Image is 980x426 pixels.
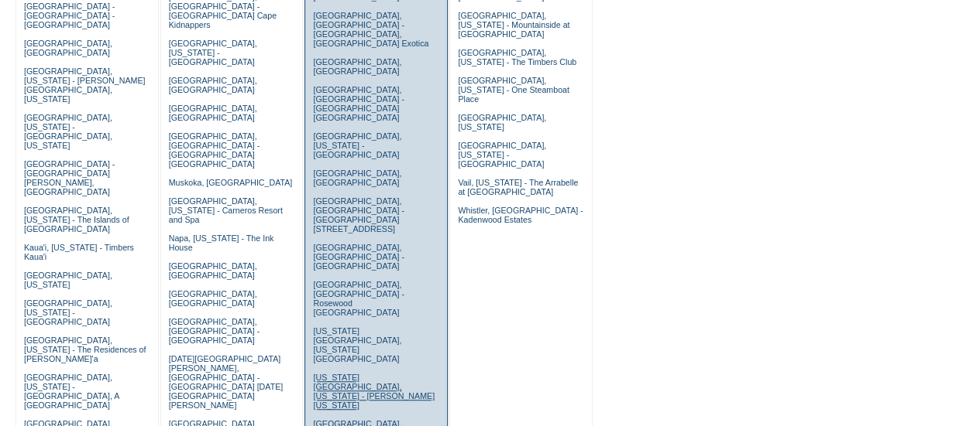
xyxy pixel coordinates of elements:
[169,317,260,345] a: [GEOGRAPHIC_DATA], [GEOGRAPHIC_DATA] - [GEOGRAPHIC_DATA]
[24,206,129,233] a: [GEOGRAPHIC_DATA], [US_STATE] - The Islands of [GEOGRAPHIC_DATA]
[24,243,134,261] a: Kaua'i, [US_STATE] - Timbers Kaua'i
[458,141,546,169] a: [GEOGRAPHIC_DATA], [US_STATE] - [GEOGRAPHIC_DATA]
[169,178,292,187] a: Muskoka, [GEOGRAPHIC_DATA]
[24,271,112,289] a: [GEOGRAPHIC_DATA], [US_STATE]
[458,48,576,66] a: [GEOGRAPHIC_DATA], [US_STATE] - The Timbers Club
[313,373,435,410] a: [US_STATE][GEOGRAPHIC_DATA], [US_STATE] - [PERSON_NAME] [US_STATE]
[24,159,115,196] a: [GEOGRAPHIC_DATA] - [GEOGRAPHIC_DATA][PERSON_NAME], [GEOGRAPHIC_DATA]
[169,39,257,66] a: [GEOGRAPHIC_DATA], [US_STATE] - [GEOGRAPHIC_DATA]
[24,39,112,57] a: [GEOGRAPHIC_DATA], [GEOGRAPHIC_DATA]
[169,196,283,224] a: [GEOGRAPHIC_DATA], [US_STATE] - Carneros Resort and Spa
[313,243,404,271] a: [GEOGRAPHIC_DATA], [GEOGRAPHIC_DATA] - [GEOGRAPHIC_DATA]
[313,57,401,76] a: [GEOGRAPHIC_DATA], [GEOGRAPHIC_DATA]
[458,11,569,39] a: [GEOGRAPHIC_DATA], [US_STATE] - Mountainside at [GEOGRAPHIC_DATA]
[458,76,569,104] a: [GEOGRAPHIC_DATA], [US_STATE] - One Steamboat Place
[24,298,112,326] a: [GEOGRAPHIC_DATA], [US_STATE] - [GEOGRAPHIC_DATA]
[313,11,428,48] a: [GEOGRAPHIC_DATA], [GEOGRAPHIC_DATA] - [GEOGRAPHIC_DATA], [GEOGRAPHIC_DATA] Exotica
[169,76,257,94] a: [GEOGRAPHIC_DATA], [GEOGRAPHIC_DATA]
[313,196,404,233] a: [GEOGRAPHIC_DATA], [GEOGRAPHIC_DATA] - [GEOGRAPHIC_DATA][STREET_ADDRESS]
[169,233,274,252] a: Napa, [US_STATE] - The Ink House
[458,206,583,224] a: Whistler, [GEOGRAPHIC_DATA] - Kadenwood Estates
[24,373,119,410] a: [GEOGRAPHIC_DATA], [US_STATE] - [GEOGRAPHIC_DATA], A [GEOGRAPHIC_DATA]
[458,113,546,131] a: [GEOGRAPHIC_DATA], [US_STATE]
[313,85,404,122] a: [GEOGRAPHIC_DATA], [GEOGRAPHIC_DATA] - [GEOGRAPHIC_DATA] [GEOGRAPHIC_DATA]
[24,66,146,104] a: [GEOGRAPHIC_DATA], [US_STATE] - [PERSON_NAME][GEOGRAPHIC_DATA], [US_STATE]
[24,113,112,150] a: [GEOGRAPHIC_DATA], [US_STATE] - [GEOGRAPHIC_DATA], [US_STATE]
[313,131,401,159] a: [GEOGRAPHIC_DATA], [US_STATE] - [GEOGRAPHIC_DATA]
[458,178,578,196] a: Vail, [US_STATE] - The Arrabelle at [GEOGRAPHIC_DATA]
[169,131,260,169] a: [GEOGRAPHIC_DATA], [GEOGRAPHIC_DATA] - [GEOGRAPHIC_DATA] [GEOGRAPHIC_DATA]
[169,104,257,122] a: [GEOGRAPHIC_DATA], [GEOGRAPHIC_DATA]
[24,2,115,29] a: [GEOGRAPHIC_DATA] - [GEOGRAPHIC_DATA] - [GEOGRAPHIC_DATA]
[313,169,401,187] a: [GEOGRAPHIC_DATA], [GEOGRAPHIC_DATA]
[169,354,283,410] a: [DATE][GEOGRAPHIC_DATA][PERSON_NAME], [GEOGRAPHIC_DATA] - [GEOGRAPHIC_DATA] [DATE][GEOGRAPHIC_DAT...
[169,289,257,308] a: [GEOGRAPHIC_DATA], [GEOGRAPHIC_DATA]
[169,261,257,280] a: [GEOGRAPHIC_DATA], [GEOGRAPHIC_DATA]
[24,336,146,363] a: [GEOGRAPHIC_DATA], [US_STATE] - The Residences of [PERSON_NAME]'a
[313,326,401,363] a: [US_STATE][GEOGRAPHIC_DATA], [US_STATE][GEOGRAPHIC_DATA]
[313,280,404,317] a: [GEOGRAPHIC_DATA], [GEOGRAPHIC_DATA] - Rosewood [GEOGRAPHIC_DATA]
